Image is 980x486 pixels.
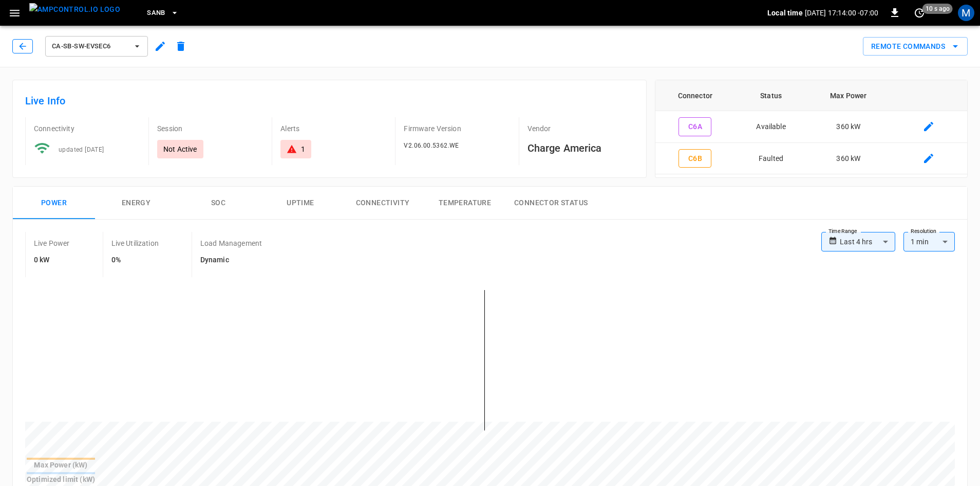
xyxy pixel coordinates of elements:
[424,187,506,220] button: Temperature
[34,238,70,248] p: Live Power
[163,144,197,154] p: Not Active
[34,123,140,134] p: Connectivity
[157,123,263,134] p: Session
[911,5,928,21] button: set refresh interval
[527,140,634,156] h6: Charge America
[863,37,968,56] button: Remote Commands
[735,143,807,175] td: Faulted
[177,187,259,220] button: SOC
[767,8,803,18] p: Local time
[143,3,183,23] button: SanB
[95,187,177,220] button: Energy
[45,36,148,57] button: ca-sb-sw-evseC6
[52,41,128,52] span: ca-sb-sw-evseC6
[527,123,634,134] p: Vendor
[200,238,262,248] p: Load Management
[111,238,159,248] p: Live Utilization
[13,187,95,220] button: Power
[922,4,953,14] span: 10 s ago
[404,142,459,149] span: V2.06.00.5362.WE
[807,143,890,175] td: 360 kW
[805,8,878,18] p: [DATE] 17:14:00 -07:00
[863,37,968,56] div: remote commands options
[911,227,936,236] label: Resolution
[828,227,857,236] label: Time Range
[958,5,974,21] div: profile-icon
[259,187,342,220] button: Uptime
[34,255,70,266] h6: 0 kW
[807,111,890,143] td: 360 kW
[655,80,967,174] table: connector table
[147,7,165,19] span: SanB
[404,123,510,134] p: Firmware Version
[59,146,104,153] span: updated [DATE]
[735,111,807,143] td: Available
[903,232,955,251] div: 1 min
[342,187,424,220] button: Connectivity
[111,255,159,266] h6: 0%
[301,144,305,154] div: 1
[29,3,120,16] img: ampcontrol.io logo
[280,123,387,134] p: Alerts
[807,80,890,111] th: Max Power
[655,80,735,111] th: Connector
[840,232,895,251] div: Last 4 hrs
[679,149,711,168] button: C6B
[735,80,807,111] th: Status
[25,93,634,109] h6: Live Info
[200,255,262,266] h6: Dynamic
[506,187,596,220] button: Connector Status
[679,117,711,136] button: C6A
